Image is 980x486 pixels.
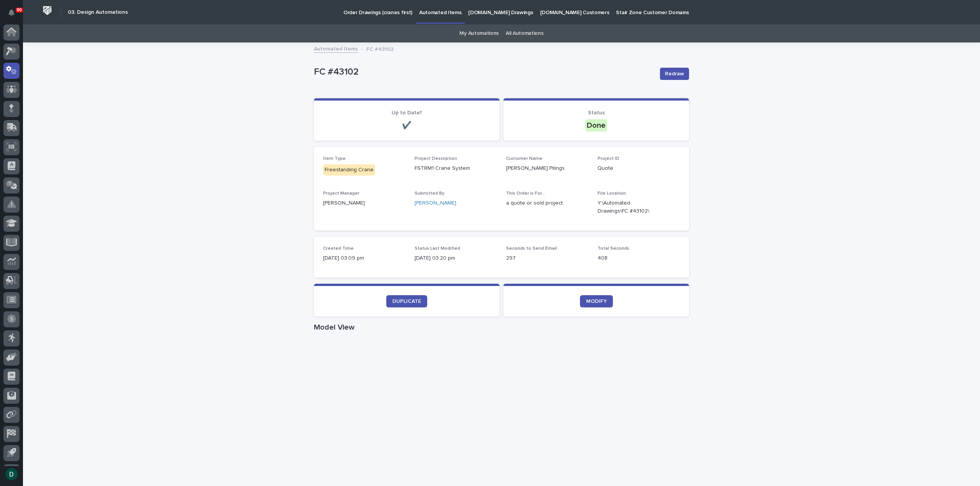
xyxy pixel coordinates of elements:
[323,254,405,262] p: [DATE] 03:09 pm
[506,254,588,262] p: 297
[314,67,654,78] p: FC #43102
[40,3,54,18] img: Workspace Logo
[506,164,588,172] p: [PERSON_NAME] Pilings
[3,466,20,482] button: users-avatar
[323,246,354,251] span: Created Time
[392,110,422,115] span: Up to Date?
[323,191,359,196] span: Project Manager
[314,44,358,53] a: Automated Items
[598,164,680,172] p: Quote
[506,246,557,251] span: Seconds to Send Email
[323,199,405,207] p: [PERSON_NAME]
[415,191,444,196] span: Submitted By
[506,156,542,161] span: Customer Name
[598,199,661,215] : Y:\Automated Drawings\FC #43102\
[459,24,499,42] a: My Automations
[386,295,427,307] a: DUPLICATE
[506,191,545,196] span: This Order is For...
[68,9,128,16] h2: 03. Design Automations
[586,299,607,304] span: MODIFY
[366,44,394,53] p: FC #43102
[598,156,619,161] span: Project ID
[585,119,607,132] div: Done
[10,9,20,21] div: Notifications90
[665,70,684,78] span: Redraw
[323,121,490,130] p: ✔️
[3,5,20,21] button: Notifications
[323,156,346,161] span: Item Type
[415,254,497,262] p: [DATE] 03:20 pm
[415,156,457,161] span: Project Description
[415,164,497,172] p: FSTRM1 Crane System
[323,164,375,176] div: Freestanding Crane
[598,191,626,196] span: File Location
[314,323,689,332] h1: Model View
[598,246,629,251] span: Total Seconds
[506,24,543,42] a: All Automations
[580,295,613,307] a: MODIFY
[660,68,689,80] button: Redraw
[506,199,588,207] p: a quote or sold project
[415,246,460,251] span: Status Last Modified
[17,7,22,13] p: 90
[598,254,680,262] p: 408
[392,299,421,304] span: DUPLICATE
[588,110,605,115] span: Status
[415,199,456,207] a: [PERSON_NAME]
